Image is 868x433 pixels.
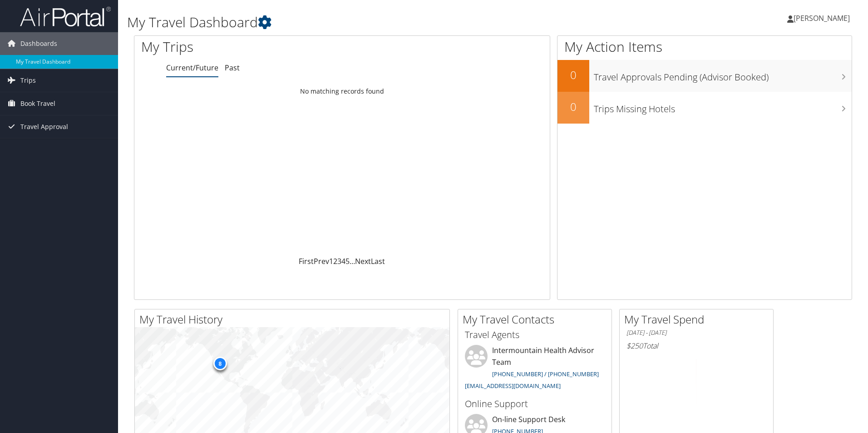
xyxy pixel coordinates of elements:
[350,256,355,266] span: …
[355,256,371,266] a: Next
[299,256,314,266] a: First
[460,345,609,393] li: Intermountain Health Advisor Team
[794,13,850,23] span: [PERSON_NAME]
[465,328,605,341] h3: Travel Agents
[314,256,329,266] a: Prev
[492,370,599,378] a: [PHONE_NUMBER] / [PHONE_NUMBER]
[557,67,589,83] h2: 0
[20,32,57,55] span: Dashboards
[225,63,240,73] a: Past
[341,256,345,266] a: 4
[557,37,852,56] h1: My Action Items
[139,312,449,327] h2: My Travel History
[166,63,218,73] a: Current/Future
[20,115,68,138] span: Travel Approval
[594,66,852,84] h3: Travel Approvals Pending (Advisor Booked)
[626,328,766,337] h6: [DATE] - [DATE]
[624,312,773,327] h2: My Travel Spend
[626,341,766,351] h6: Total
[345,256,350,266] a: 5
[127,13,615,32] h1: My Travel Dashboard
[557,99,589,114] h2: 0
[463,312,612,327] h2: My Travel Contacts
[20,6,111,27] img: airportal-logo.png
[594,98,852,115] h3: Trips Missing Hotels
[787,5,859,32] a: [PERSON_NAME]
[557,92,852,124] a: 0Trips Missing Hotels
[213,357,227,370] div: 8
[333,256,337,266] a: 2
[557,60,852,92] a: 0Travel Approvals Pending (Advisor Booked)
[329,256,333,266] a: 1
[337,256,341,266] a: 3
[20,69,36,92] span: Trips
[626,341,643,351] span: $250
[141,37,370,56] h1: My Trips
[20,92,55,115] span: Book Travel
[465,398,605,410] h3: Online Support
[465,382,561,390] a: [EMAIL_ADDRESS][DOMAIN_NAME]
[371,256,385,266] a: Last
[134,83,550,100] td: No matching records found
